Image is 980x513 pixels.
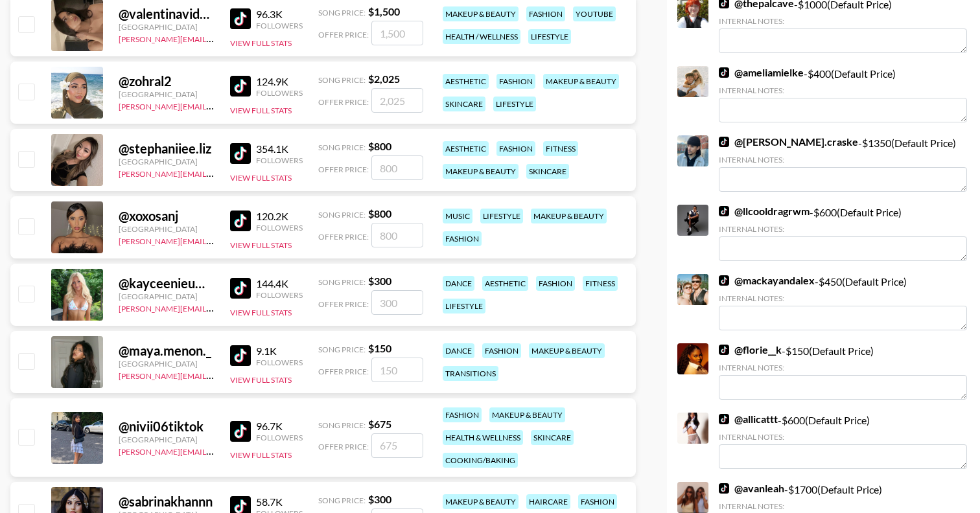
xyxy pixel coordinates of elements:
[526,164,569,179] div: skincare
[719,432,967,442] div: Internal Notes:
[256,142,303,155] div: 354.1K
[230,8,251,29] img: TikTok
[719,85,967,95] div: Internal Notes:
[119,275,215,291] div: @ kayceenieuwendyk
[443,366,498,381] div: transitions
[371,155,423,180] input: 800
[526,6,565,21] div: fashion
[531,209,607,223] div: makeup & beauty
[496,74,535,89] div: fashion
[256,75,303,88] div: 124.9K
[119,22,215,32] div: [GEOGRAPHIC_DATA]
[230,308,292,317] button: View Full Stats
[583,276,618,291] div: fitness
[719,66,967,122] div: - $ 400 (Default Price)
[318,210,366,220] span: Song Price:
[573,6,616,21] div: youtube
[719,206,729,216] img: TikTok
[119,444,372,457] a: [PERSON_NAME][EMAIL_ADDRESS][PERSON_NAME][DOMAIN_NAME]
[230,76,251,97] img: TikTok
[256,345,303,358] div: 9.1K
[443,430,523,445] div: health & wellness
[230,240,292,250] button: View Full Stats
[371,290,423,315] input: 300
[256,8,303,21] div: 96.3K
[482,343,521,358] div: fashion
[230,450,292,460] button: View Full Stats
[119,359,215,369] div: [GEOGRAPHIC_DATA]
[368,5,400,17] strong: $ 1,500
[119,224,215,234] div: [GEOGRAPHIC_DATA]
[719,274,967,330] div: - $ 450 (Default Price)
[443,407,482,422] div: fashion
[256,496,303,508] div: 58.7K
[119,369,372,381] a: [PERSON_NAME][EMAIL_ADDRESS][PERSON_NAME][DOMAIN_NAME]
[368,140,391,152] strong: $ 800
[719,483,729,494] img: TikTok
[719,137,729,147] img: TikTok
[536,276,575,291] div: fashion
[256,21,303,30] div: Followers
[230,143,251,164] img: TikTok
[443,343,474,358] div: dance
[719,363,967,372] div: Internal Notes:
[482,276,528,291] div: aesthetic
[443,29,520,44] div: health / wellness
[543,141,578,156] div: fitness
[119,291,215,301] div: [GEOGRAPHIC_DATA]
[256,433,303,442] div: Followers
[256,210,303,223] div: 120.2K
[119,89,215,99] div: [GEOGRAPHIC_DATA]
[719,343,782,356] a: @florie__k
[230,421,251,442] img: TikTok
[443,6,519,21] div: makeup & beauty
[371,21,423,45] input: 1,500
[318,442,369,451] span: Offer Price:
[543,74,619,89] div: makeup & beauty
[719,66,804,79] a: @ameliamielke
[230,106,292,115] button: View Full Stats
[719,205,967,261] div: - $ 600 (Default Price)
[318,345,366,354] span: Song Price:
[119,494,215,510] div: @ sabrinakhannn
[719,482,784,495] a: @avanleah
[528,29,571,44] div: lifestyle
[318,496,366,505] span: Song Price:
[493,97,536,111] div: lifestyle
[230,345,251,366] img: TikTok
[719,413,967,469] div: - $ 600 (Default Price)
[230,38,292,48] button: View Full Stats
[719,501,967,511] div: Internal Notes:
[119,6,215,22] div: @ valentinavidartes
[443,299,485,313] div: lifestyle
[719,16,967,26] div: Internal Notes:
[119,32,372,44] a: [PERSON_NAME][EMAIL_ADDRESS][PERSON_NAME][DOMAIN_NAME]
[368,493,391,505] strong: $ 300
[531,430,574,445] div: skincare
[119,418,215,435] div: @ nivii06tiktok
[119,157,215,166] div: [GEOGRAPHIC_DATA]
[371,433,423,458] input: 675
[256,155,303,165] div: Followers
[443,453,518,468] div: cooking/baking
[318,277,366,287] span: Song Price:
[318,367,369,376] span: Offer Price:
[719,67,729,78] img: TikTok
[119,166,372,179] a: [PERSON_NAME][EMAIL_ADDRESS][PERSON_NAME][DOMAIN_NAME]
[256,358,303,367] div: Followers
[318,420,366,430] span: Song Price:
[719,155,967,165] div: Internal Notes:
[719,293,967,303] div: Internal Notes:
[256,277,303,290] div: 144.4K
[318,97,369,107] span: Offer Price:
[443,164,519,179] div: makeup & beauty
[371,358,423,382] input: 150
[480,209,523,223] div: lifestyle
[496,141,535,156] div: fashion
[230,211,251,231] img: TikTok
[368,207,391,220] strong: $ 800
[119,208,215,224] div: @ xoxosanj
[256,290,303,300] div: Followers
[119,99,372,111] a: [PERSON_NAME][EMAIL_ADDRESS][PERSON_NAME][DOMAIN_NAME]
[318,299,369,309] span: Offer Price:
